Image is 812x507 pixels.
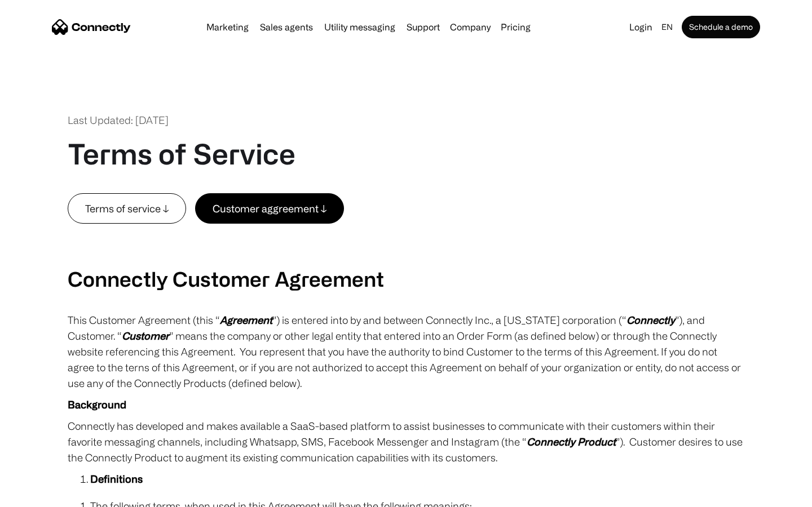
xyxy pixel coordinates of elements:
[68,266,744,291] h2: Connectly Customer Agreement
[122,330,169,341] em: Customer
[661,19,673,35] div: en
[255,23,317,32] a: Sales agents
[682,16,760,38] a: Schedule a demo
[68,312,744,391] p: This Customer Agreement (this “ ”) is entered into by and between Connectly Inc., a [US_STATE] co...
[402,23,444,32] a: Support
[11,486,68,503] aside: Language selected: English
[625,19,657,35] a: Login
[527,436,616,447] em: Connectly Product
[202,23,253,32] a: Marketing
[496,23,535,32] a: Pricing
[90,473,143,484] strong: Definitions
[68,137,295,171] h1: Terms of Service
[68,399,126,410] strong: Background
[68,224,744,239] p: ‍
[626,314,675,326] em: Connectly
[68,418,744,465] p: Connectly has developed and makes available a SaaS-based platform to assist businesses to communi...
[213,201,326,216] div: Customer aggreement ↓
[68,113,169,128] div: Last Updated: [DATE]
[68,245,744,261] p: ‍
[320,23,400,32] a: Utility messaging
[85,201,169,216] div: Terms of service ↓
[220,314,272,326] em: Agreement
[450,19,491,35] div: Company
[23,487,68,503] ul: Language list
